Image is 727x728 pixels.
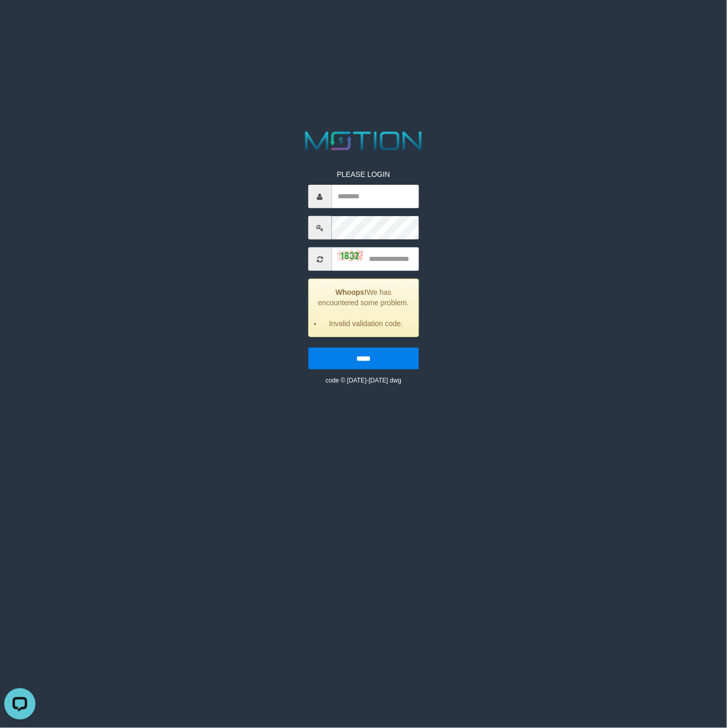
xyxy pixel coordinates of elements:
small: code © [DATE]-[DATE] dwg [326,377,401,384]
strong: Whoops! [336,288,367,296]
div: We has encountered some problem. [308,279,419,337]
img: MOTION_logo.png [300,128,427,153]
button: Open LiveChat chat widget [4,4,35,35]
li: Invalid validation code. [321,318,410,329]
p: PLEASE LOGIN [308,169,419,180]
img: captcha [337,250,363,261]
